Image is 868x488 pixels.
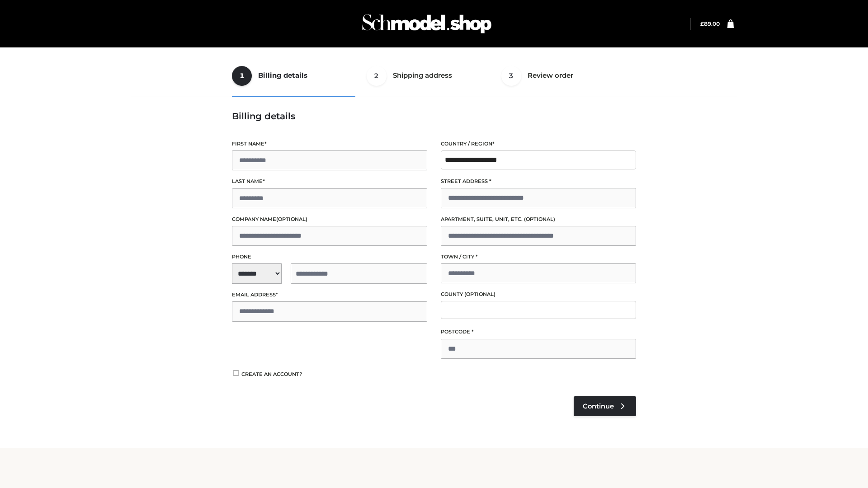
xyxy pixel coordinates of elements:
[583,402,614,410] span: Continue
[276,216,307,222] span: (optional)
[441,290,636,299] label: County
[441,177,636,186] label: Street address
[700,20,720,27] bdi: 89.00
[700,20,720,27] a: £89.00
[464,291,495,297] span: (optional)
[232,177,427,186] label: Last name
[574,396,636,416] a: Continue
[232,215,427,224] label: Company name
[359,6,495,42] img: Schmodel Admin 964
[232,370,240,376] input: Create an account?
[232,253,427,261] label: Phone
[441,328,636,336] label: Postcode
[700,20,704,27] span: £
[241,371,302,377] span: Create an account?
[441,253,636,261] label: Town / City
[524,216,555,222] span: (optional)
[441,140,636,148] label: Country / Region
[441,215,636,224] label: Apartment, suite, unit, etc.
[232,140,427,148] label: First name
[232,111,636,122] h3: Billing details
[232,291,427,299] label: Email address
